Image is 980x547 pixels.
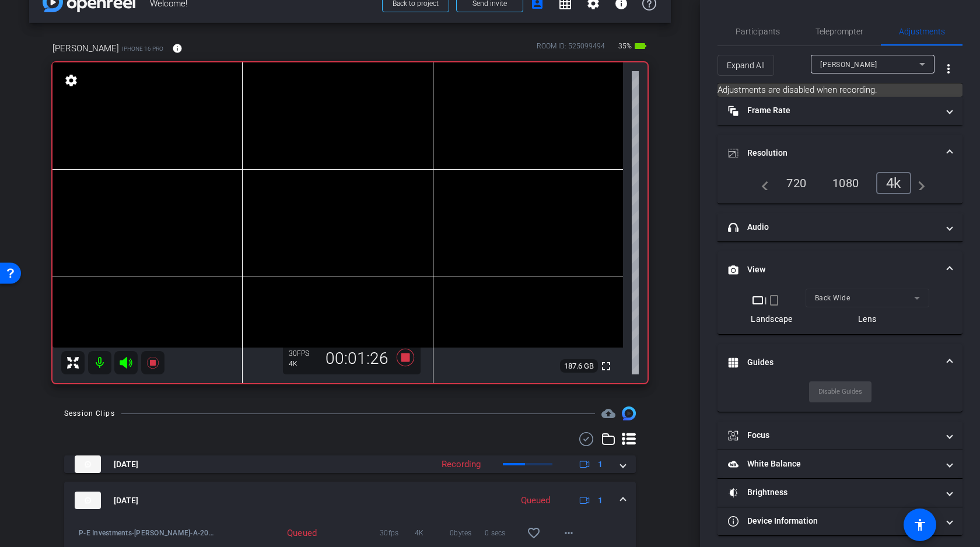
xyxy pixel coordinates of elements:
span: Expand All [727,54,765,76]
mat-expansion-panel-header: Guides [717,344,963,381]
span: Participants [736,27,780,36]
span: 1 [598,458,603,471]
mat-panel-title: Focus [728,429,938,441]
span: 0 secs [485,527,520,539]
mat-card: Adjustments are disabled when recording. [717,83,963,97]
mat-expansion-panel-header: White Balance [717,450,963,478]
div: 30 [289,349,318,358]
div: 4K [289,359,318,369]
mat-panel-title: Device Information [728,515,938,527]
div: | [751,293,792,307]
mat-panel-title: Audio [728,221,938,233]
mat-icon: more_horiz [562,526,576,540]
div: Recording [436,458,487,471]
span: Destinations for your clips [601,406,615,420]
span: [DATE] [114,458,138,471]
mat-icon: navigate_before [755,176,769,190]
div: Guides [717,381,963,412]
mat-icon: settings [63,73,79,87]
mat-expansion-panel-header: Focus [717,422,963,450]
span: [PERSON_NAME] [820,61,877,69]
mat-expansion-panel-header: Brightness [717,479,963,507]
mat-expansion-panel-header: thumb-nail[DATE]Recording1 [64,455,636,473]
mat-expansion-panel-header: thumb-nail[DATE]Queued1 [64,482,636,519]
button: Expand All [717,55,774,76]
div: Resolution [717,172,963,204]
mat-panel-title: Guides [728,356,938,369]
span: Teleprompter [815,27,863,36]
mat-icon: accessibility [913,518,927,532]
mat-icon: more_vert [942,62,956,76]
mat-icon: cloud_upload [601,406,615,420]
mat-expansion-panel-header: Device Information [717,507,963,535]
img: Session clips [622,406,636,420]
span: 0bytes [450,527,485,539]
mat-icon: favorite_border [527,526,541,540]
mat-icon: fullscreen [599,359,613,373]
div: Queued [515,494,556,507]
span: Adjustments [899,27,945,36]
img: thumb-nail [75,455,101,473]
div: ROOM ID: 525099494 [537,41,605,58]
mat-expansion-panel-header: View [717,251,963,289]
mat-panel-title: View [728,264,938,276]
span: 187.6 GB [560,359,598,373]
mat-expansion-panel-header: Resolution [717,135,963,172]
div: Queued [274,527,323,539]
mat-expansion-panel-header: Audio [717,213,963,241]
span: 4K [415,527,450,539]
mat-panel-title: Resolution [728,147,938,159]
span: FPS [297,349,309,357]
mat-panel-title: Brightness [728,486,938,499]
div: 00:01:26 [318,349,396,369]
div: View [717,289,963,334]
span: 30fps [380,527,415,539]
img: thumb-nail [75,492,101,509]
span: [DATE] [114,495,138,507]
button: More Options for Adjustments Panel [935,55,963,83]
mat-panel-title: Frame Rate [728,104,938,117]
span: iPhone 16 Pro [122,44,163,53]
mat-icon: navigate_next [911,176,925,190]
mat-icon: battery_std [633,39,647,53]
mat-icon: info [172,43,183,54]
mat-expansion-panel-header: Frame Rate [717,97,963,125]
span: 1 [598,495,603,507]
div: Landscape [751,313,792,325]
span: P-E Investments-[PERSON_NAME]-A-2025-09-12-14-12-36-386-0 [79,527,217,539]
span: 35% [617,37,633,55]
div: Session Clips [64,408,115,419]
mat-panel-title: White Balance [728,458,938,470]
span: [PERSON_NAME] [52,42,119,55]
